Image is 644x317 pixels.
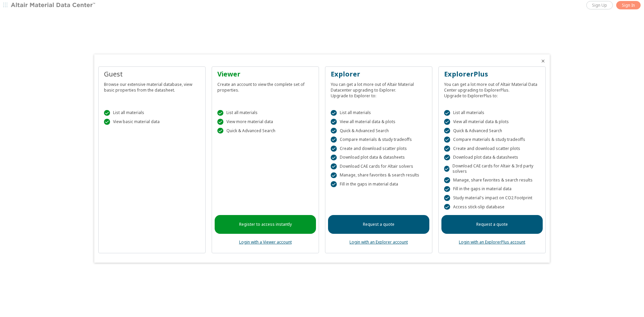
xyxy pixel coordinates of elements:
div: View more material data [217,119,313,125]
div:  [444,146,450,152]
div:  [444,128,450,134]
div:  [331,137,337,143]
div:  [444,119,450,125]
div: Study material's impact on CO2 Footprint [444,195,540,201]
div: View all material data & plots [444,119,540,125]
div: Guest [104,69,200,79]
div: Explorer [331,69,427,79]
div:  [444,155,450,161]
a: Request a quote [441,215,543,234]
div:  [331,119,337,125]
div: List all materials [104,110,200,116]
div:  [217,119,223,125]
div: Compare materials & study tradeoffs [331,137,427,143]
a: Request a quote [328,215,429,234]
div: Compare materials & study tradeoffs [444,137,540,143]
div: You can get a lot more out of Altair Material Datacenter upgrading to Explorer. Upgrade to Explor... [331,79,427,99]
div: Download CAE cards for Altair & 3rd party solvers [444,163,540,174]
div:  [217,110,223,116]
div: Fill in the gaps in material data [331,181,427,187]
div:  [444,204,450,210]
div: Create an account to view the complete set of properties. [217,79,313,93]
div: Quick & Advanced Search [331,128,427,134]
div:  [444,195,450,201]
div: ExplorerPlus [444,69,540,79]
div: Quick & Advanced Search [217,128,313,134]
div:  [331,110,337,116]
div: Manage, share favorites & search results [331,172,427,178]
div: List all materials [444,110,540,116]
div:  [331,128,337,134]
div: View basic material data [104,119,200,125]
div: Create and download scatter plots [331,146,427,152]
div: Browse our extensive material database, view basic properties from the datasheet. [104,79,200,93]
div: Download plot data & datasheets [444,155,540,161]
div: Download plot data & datasheets [331,155,427,161]
div:  [331,181,337,187]
div: Download CAE cards for Altair solvers [331,163,427,169]
a: Register to access instantly [215,215,316,234]
div: List all materials [331,110,427,116]
div:  [217,128,223,134]
a: Login with an Explorer account [350,239,408,245]
div: List all materials [217,110,313,116]
div:  [331,155,337,161]
div:  [331,146,337,152]
div: Fill in the gaps in material data [444,186,540,192]
div:  [444,110,450,116]
div:  [444,186,450,192]
div:  [104,110,110,116]
a: Login with an ExplorerPlus account [459,239,525,245]
div:  [331,172,337,178]
div:  [444,177,450,183]
div: You can get a lot more out of Altair Material Data Center upgrading to ExplorerPlus. Upgrade to E... [444,79,540,99]
div:  [104,119,110,125]
div:  [444,166,449,172]
div: Quick & Advanced Search [444,128,540,134]
div:  [444,137,450,143]
div: View all material data & plots [331,119,427,125]
div: Access stick-slip database [444,204,540,210]
div: Viewer [217,69,313,79]
button: Close [540,58,546,64]
div: Create and download scatter plots [444,146,540,152]
a: Login with a Viewer account [239,239,292,245]
div:  [331,163,337,169]
div: Manage, share favorites & search results [444,177,540,183]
